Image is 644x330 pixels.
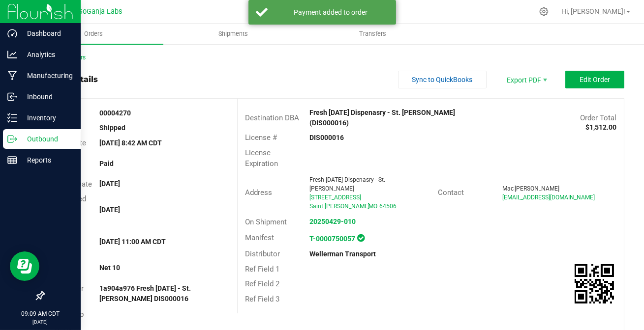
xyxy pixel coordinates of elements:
li: Export PDF [496,71,555,88]
inline-svg: Inbound [7,92,17,102]
span: Ref Field 3 [245,295,279,303]
span: [PERSON_NAME] [515,185,559,192]
span: Ref Field 1 [245,265,279,274]
inline-svg: Manufacturing [7,71,17,81]
p: [DATE] [4,318,76,326]
strong: Paid [99,160,114,167]
span: In Sync [357,233,365,243]
span: Edit Order [580,76,610,83]
iframe: Resource center [10,251,39,281]
p: 09:09 AM CDT [4,309,76,318]
p: Reports [17,154,76,166]
p: Analytics [17,49,76,60]
div: Manage settings [538,7,550,16]
inline-svg: Analytics [7,50,17,59]
inline-svg: Dashboard [7,28,17,38]
span: License Expiration [245,148,278,168]
strong: Wellerman Transport [309,250,376,258]
strong: DIS000016 [309,134,344,141]
inline-svg: Reports [7,155,17,165]
a: 20250429-010 [309,218,356,225]
strong: $1,512.00 [585,123,616,131]
p: Inbound [17,91,76,103]
span: Saint [PERSON_NAME] [309,203,369,210]
span: Ref Field 2 [245,279,279,288]
a: Orders [24,24,163,44]
span: Address [245,188,272,197]
span: Sync to QuickBooks [412,76,473,83]
p: Dashboard [17,27,76,39]
qrcode: 00004270 [575,264,614,303]
a: T-0000750057 [309,235,355,243]
div: Payment added to order [273,7,389,17]
a: Shipments [163,24,303,44]
span: On Shipment [245,218,287,226]
p: Inventory [17,112,76,124]
strong: [DATE] 8:42 AM CDT [99,139,162,147]
span: , [368,203,368,210]
p: Outbound [17,133,76,145]
p: Manufacturing [17,70,76,82]
span: Order Total [580,113,616,122]
span: [STREET_ADDRESS] [309,194,361,201]
button: Sync to QuickBooks [398,71,487,88]
strong: 00004270 [99,109,131,117]
strong: Fresh [DATE] Dispenasry - St. [PERSON_NAME] (DIS000016) [309,109,455,127]
span: [EMAIL_ADDRESS][DOMAIN_NAME] [502,194,595,201]
span: Manifest [245,233,274,242]
span: Mac [502,185,514,192]
a: Transfers [303,24,442,44]
strong: [DATE] 11:00 AM CDT [99,238,166,246]
strong: Shipped [99,124,125,132]
span: MO [368,203,377,210]
span: Orders [71,29,116,38]
strong: Net 10 [99,264,120,272]
span: Shipments [205,29,261,38]
span: Fresh [DATE] Dispenasry - St. [PERSON_NAME] [309,176,385,192]
inline-svg: Inventory [7,113,17,123]
span: Destination DBA [245,113,299,122]
strong: [DATE] [99,206,120,214]
span: Hi, [PERSON_NAME]! [561,7,625,15]
span: 64506 [379,203,397,210]
strong: 1a904a976 Fresh [DATE] - St. [PERSON_NAME] DIS000016 [99,284,191,302]
span: Transfers [346,29,399,38]
span: Distributor [245,249,280,258]
button: Edit Order [565,71,624,88]
inline-svg: Outbound [7,134,17,144]
strong: [DATE] [99,180,120,188]
span: SoGanja Labs [79,7,123,16]
span: Contact [438,188,464,197]
img: Scan me! [575,264,614,303]
span: License # [245,133,277,142]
